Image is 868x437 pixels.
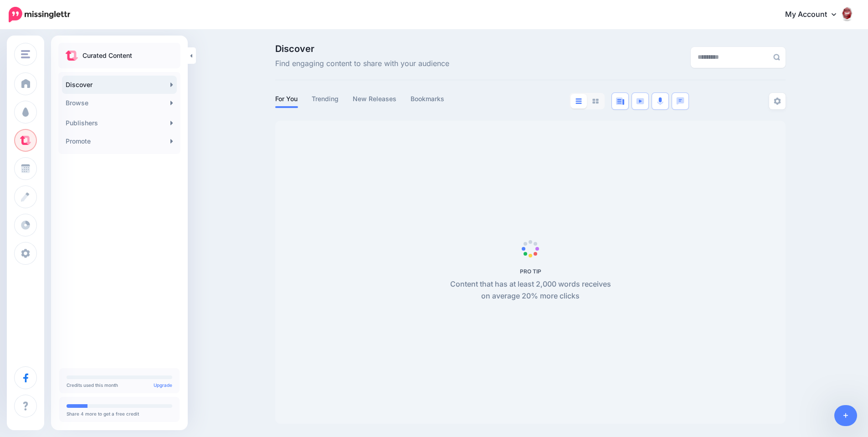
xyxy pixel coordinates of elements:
a: Discover [62,76,177,94]
img: Missinglettr [9,7,70,22]
img: chat-square-blue.png [676,97,684,105]
p: Content that has at least 2,000 words receives on average 20% more clicks [445,278,616,302]
img: list-blue.png [575,98,582,104]
img: settings-grey.png [774,98,781,105]
a: Promote [62,132,177,150]
img: video-blue.png [636,98,644,104]
a: Publishers [62,114,177,132]
span: Find engaging content to share with your audience [275,58,449,70]
h5: PRO TIP [445,268,616,275]
a: New Releases [353,93,397,104]
img: grid-grey.png [592,98,599,104]
img: search-grey-6.png [773,54,780,61]
a: Trending [312,93,339,104]
a: For You [275,93,298,104]
a: Browse [62,94,177,112]
p: Curated Content [82,50,132,61]
img: menu.png [21,50,30,58]
img: microphone.png [657,97,663,105]
span: Discover [275,44,449,53]
img: article-blue.png [616,98,624,105]
img: curate.png [66,51,78,61]
a: Bookmarks [411,93,445,104]
a: My Account [776,4,854,26]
